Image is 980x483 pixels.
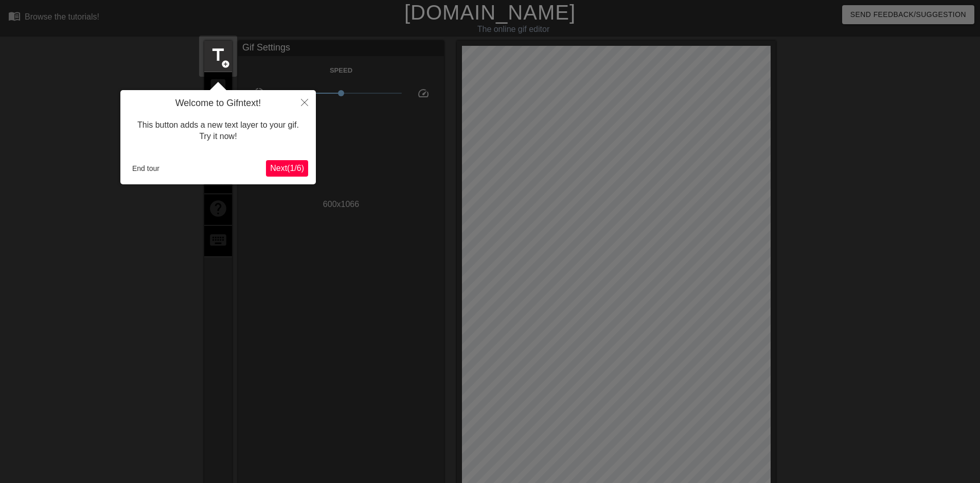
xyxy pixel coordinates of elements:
[128,161,164,176] button: End tour
[293,90,316,114] button: Close
[128,98,308,109] h4: Welcome to Gifntext!
[270,164,304,173] span: Next ( 1 / 6 )
[128,109,308,153] div: This button adds a new text layer to your gif. Try it now!
[266,160,308,177] button: Next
